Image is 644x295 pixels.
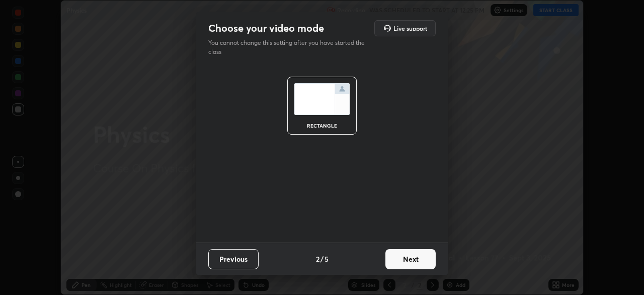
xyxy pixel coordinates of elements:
[320,254,324,264] h4: /
[208,38,371,56] p: You cannot change this setting after you have started the class
[385,249,436,269] button: Next
[316,254,319,264] h4: 2
[208,249,259,269] button: Previous
[208,22,324,35] h2: Choose your video mode
[302,123,342,128] div: rectangle
[294,83,350,115] img: normalScreenIcon.ae25ed63.svg
[393,25,427,31] h5: Live support
[325,254,329,264] h4: 5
